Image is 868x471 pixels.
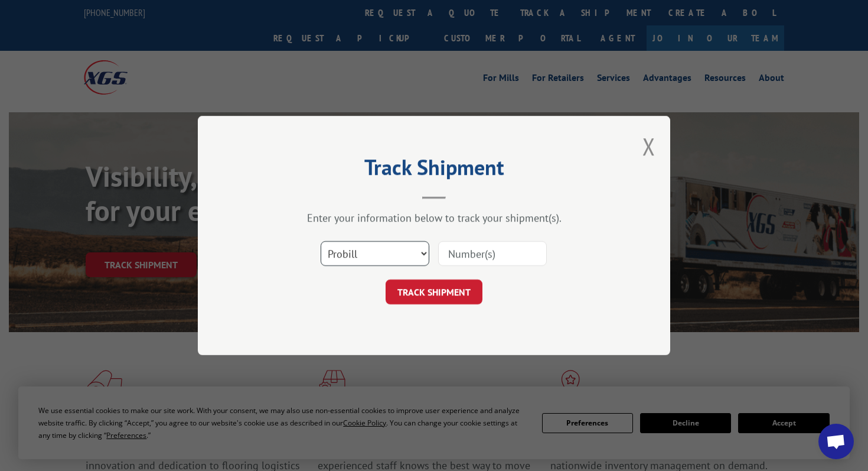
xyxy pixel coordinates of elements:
button: TRACK SHIPMENT [386,280,482,304]
input: Number(s) [438,241,547,266]
button: Close modal [642,131,655,162]
h2: Track Shipment [257,159,611,181]
div: Enter your information below to track your shipment(s). [257,211,611,225]
div: Open chat [818,424,854,459]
